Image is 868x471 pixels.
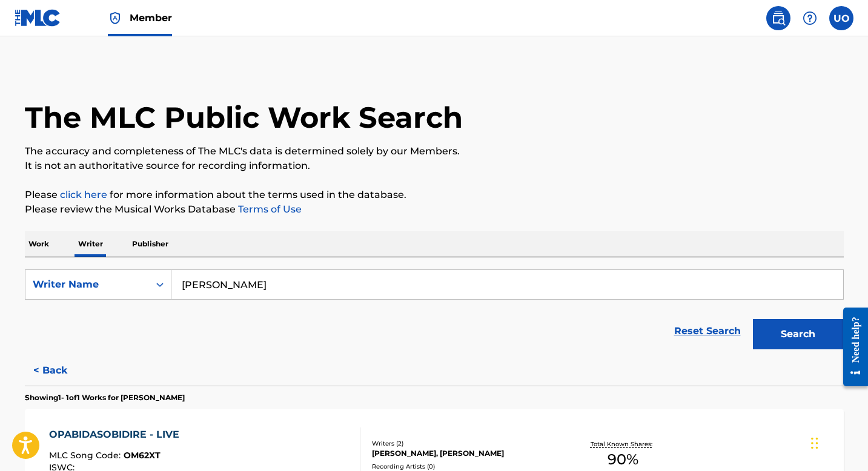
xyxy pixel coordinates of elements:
[128,231,172,257] p: Publisher
[591,440,655,449] p: Total Known Shares:
[108,11,122,25] img: Top Rightsholder
[25,355,98,386] button: < Back
[130,11,172,25] span: Member
[25,144,844,159] p: The accuracy and completeness of The MLC's data is determined solely by our Members.
[75,231,107,257] p: Writer
[25,202,844,217] p: Please review the Musical Works Database
[608,449,638,470] span: 90 %
[25,269,844,355] form: Search Form
[25,188,844,202] p: Please for more information about the terms used in the database.
[668,318,747,344] a: Reset Search
[372,448,555,459] div: [PERSON_NAME], [PERSON_NAME]
[372,439,555,448] div: Writers ( 2 )
[25,99,463,136] h1: The MLC Public Work Search
[807,413,868,471] iframe: Chat Widget
[803,11,817,25] img: help
[124,450,161,461] span: OM62XT
[766,6,790,30] a: Public Search
[753,319,844,349] button: Search
[811,425,818,461] div: Drag
[236,203,302,215] a: Terms of Use
[33,277,142,292] div: Writer Name
[771,11,786,25] img: search
[834,298,868,396] iframe: Resource Center
[829,6,853,30] div: User Menu
[372,462,555,471] div: Recording Artists ( 0 )
[15,9,61,27] img: MLC Logo
[49,427,185,442] div: OPABIDASOBIDIRE - LIVE
[798,6,822,30] div: Help
[25,159,844,173] p: It is not an authoritative source for recording information.
[60,189,107,200] a: click here
[49,450,124,461] span: MLC Song Code :
[25,392,185,403] p: Showing 1 - 1 of 1 Works for [PERSON_NAME]
[25,231,53,257] p: Work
